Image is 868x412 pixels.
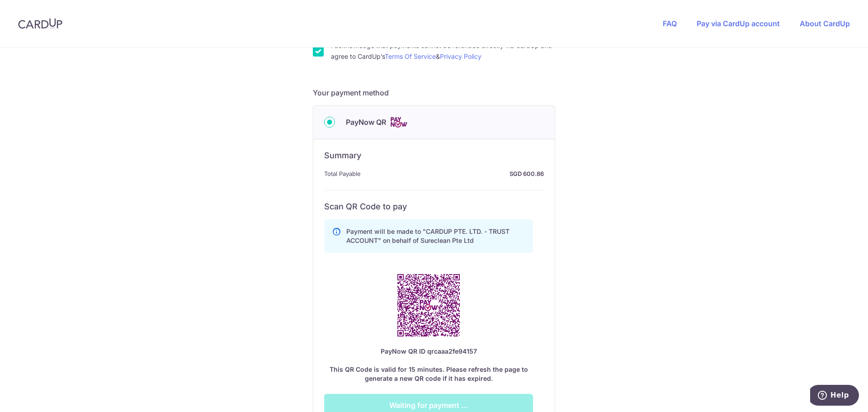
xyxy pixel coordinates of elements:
h6: Scan QR Code to pay [324,201,544,212]
img: PayNow QR Code [387,264,470,347]
a: Terms Of Service [385,52,436,60]
img: Cards logo [390,117,408,128]
a: Privacy Policy [440,52,481,60]
label: I acknowledge that payments cannot be refunded directly via CardUp and agree to CardUp’s & [331,40,555,62]
h6: Summary [324,150,544,161]
h5: Your payment method [313,87,555,98]
p: Payment will be made to "CARDUP PTE. LTD. - TRUST ACCOUNT" on behalf of Sureclean Pte Ltd [346,227,525,245]
a: About CardUp [800,19,850,28]
span: PayNow QR [346,117,386,128]
span: Total Payable [324,168,361,179]
iframe: Opens a widget where you can find more information [810,385,859,407]
a: FAQ [663,19,677,28]
img: CardUp [18,18,62,29]
div: PayNow QR Cards logo [324,117,544,128]
span: PayNow QR ID [381,347,425,355]
div: This QR Code is valid for 15 minutes. Please refresh the page to generate a new QR code if it has... [324,347,533,383]
a: Pay via CardUp account [697,19,780,28]
strong: SGD 600.86 [364,168,544,179]
span: qrcaaa2fe94157 [427,347,477,355]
